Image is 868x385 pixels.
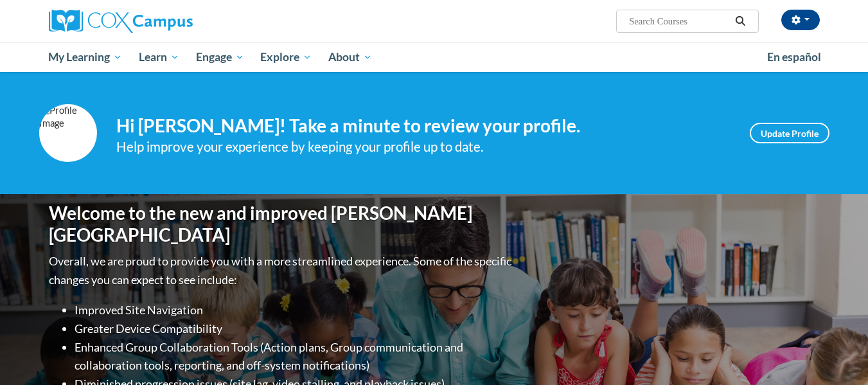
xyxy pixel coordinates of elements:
[188,42,252,72] a: Engage
[139,49,179,65] span: Learn
[260,49,312,65] span: Explore
[750,123,829,143] a: Update Profile
[196,49,244,65] span: Engage
[116,136,731,157] div: Help improve your experience by keeping your profile up to date.
[75,338,515,375] li: Enhanced Group Collaboration Tools (Action plans, Group communication and collaboration tools, re...
[39,104,97,162] img: Profile Image
[49,202,515,246] h1: Welcome to the new and improved [PERSON_NAME][GEOGRAPHIC_DATA]
[781,10,820,30] button: Account Settings
[817,334,858,375] iframe: Button to launch messaging window
[116,115,731,137] h4: Hi [PERSON_NAME]! Take a minute to review your profile.
[75,301,515,319] li: Improved Site Navigation
[130,42,188,72] a: Learn
[628,13,731,29] input: Search Courses
[49,10,293,33] a: Cox Campus
[328,49,372,65] span: About
[49,252,515,289] p: Overall, we are proud to provide you with a more streamlined experience. Some of the specific cha...
[49,10,193,33] img: Cox Campus
[252,42,320,72] a: Explore
[40,42,131,72] a: My Learning
[48,49,122,65] span: My Learning
[320,42,380,72] a: About
[759,44,829,71] a: En español
[767,50,821,64] span: En español
[731,13,750,29] button: Search
[75,319,515,338] li: Greater Device Compatibility
[30,42,839,72] div: Main menu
